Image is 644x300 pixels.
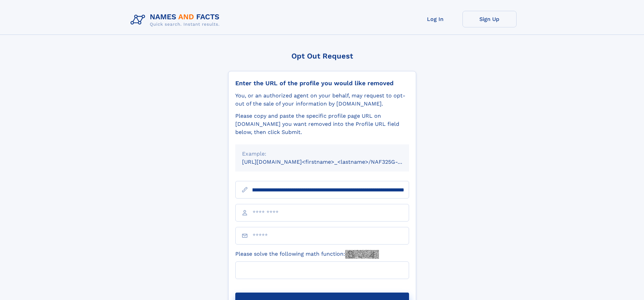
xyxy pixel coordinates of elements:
[235,250,379,259] label: Please solve the following math function:
[235,112,409,136] div: Please copy and paste the specific profile page URL on [DOMAIN_NAME] you want removed into the Pr...
[242,159,422,165] small: [URL][DOMAIN_NAME]<firstname>_<lastname>/NAF325G-xxxxxxxx
[235,92,409,108] div: You, or an authorized agent on your behalf, may request to opt-out of the sale of your informatio...
[128,11,225,29] img: Logo Names and Facts
[242,150,402,158] div: Example:
[235,79,409,87] div: Enter the URL of the profile you would like removed
[462,11,517,27] a: Sign Up
[228,52,416,60] div: Opt Out Request
[408,11,462,27] a: Log In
